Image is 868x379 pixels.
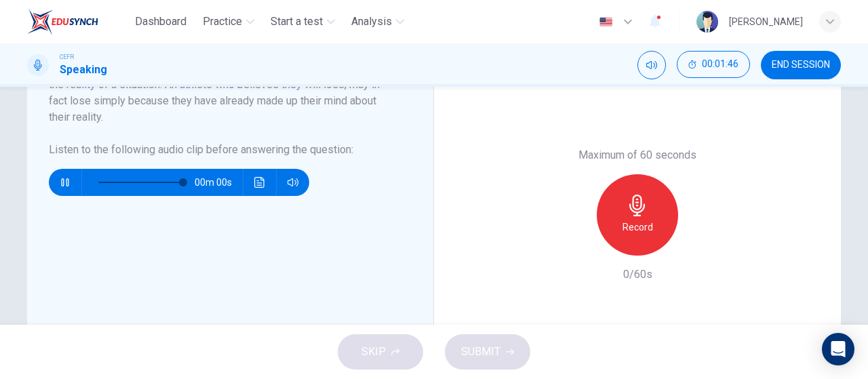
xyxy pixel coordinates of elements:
span: Start a test [271,14,323,30]
span: Dashboard [135,14,186,30]
h6: 0/60s [623,266,652,283]
h1: Speaking [60,62,107,78]
button: Click to see the audio transcription [249,169,271,196]
button: Dashboard [130,9,192,34]
button: 00:01:46 [677,51,750,78]
span: Analysis [351,14,392,30]
img: en [597,17,614,27]
img: EduSynch logo [27,8,98,35]
div: Open Intercom Messenger [822,333,854,365]
button: Analysis [346,9,410,34]
button: END SESSION [761,51,841,79]
div: Mute [637,51,666,79]
span: CEFR [60,52,74,62]
div: Hide [677,51,750,79]
button: Practice [197,9,260,34]
a: EduSynch logo [27,8,130,35]
button: Start a test [265,9,340,34]
span: 00:01:46 [702,59,738,70]
h6: Listen to the following audio clip before answering the question : [49,142,395,158]
h6: Record [623,219,653,235]
img: Profile picture [696,11,718,33]
span: Practice [203,14,242,30]
h6: Maximum of 60 seconds [578,147,696,163]
span: END SESSION [772,60,830,71]
button: Record [597,174,678,256]
div: [PERSON_NAME] [729,14,803,30]
span: 00m 00s [195,169,243,196]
